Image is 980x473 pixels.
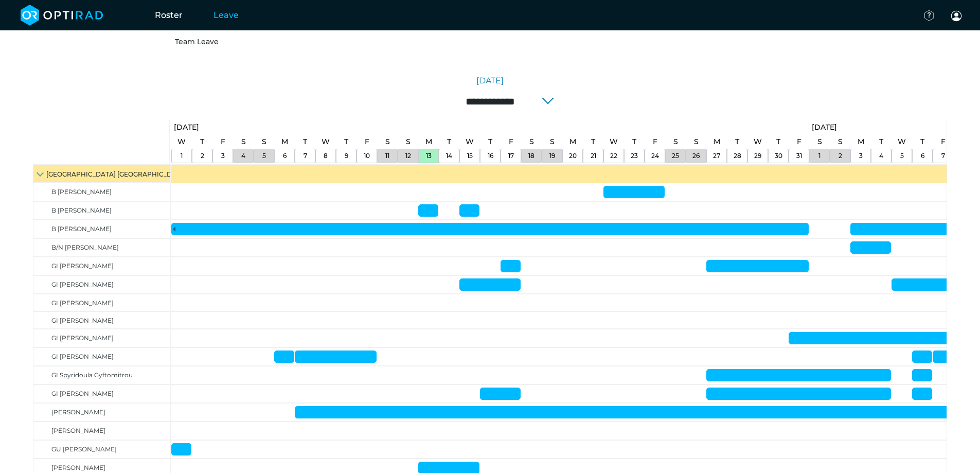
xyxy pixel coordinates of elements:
[567,134,579,149] a: October 20, 2025
[51,188,112,196] span: B [PERSON_NAME]
[46,170,187,178] span: [GEOGRAPHIC_DATA] [GEOGRAPHIC_DATA]
[857,149,865,163] a: November 3, 2025
[279,134,291,149] a: October 6, 2025
[51,206,112,214] span: B [PERSON_NAME]
[319,134,332,149] a: October 8, 2025
[710,149,723,163] a: October 27, 2025
[485,149,496,163] a: October 16, 2025
[239,134,248,149] a: October 4, 2025
[175,37,219,46] a: Team Leave
[816,149,823,163] a: November 1, 2025
[547,134,557,149] a: October 19, 2025
[198,134,207,149] a: October 2, 2025
[465,149,475,163] a: October 15, 2025
[51,464,105,471] span: [PERSON_NAME]
[51,371,133,379] span: GI Spyridoula Gyftomitrou
[51,334,114,342] span: GI [PERSON_NAME]
[731,149,744,163] a: October 28, 2025
[423,149,434,163] a: October 13, 2025
[628,149,640,163] a: October 23, 2025
[588,149,599,163] a: October 21, 2025
[301,149,310,163] a: October 7, 2025
[259,134,269,149] a: October 5, 2025
[342,149,351,163] a: October 9, 2025
[51,390,114,397] span: GI [PERSON_NAME]
[171,120,202,135] a: October 1, 2025
[51,353,114,360] span: GI [PERSON_NAME]
[855,134,867,149] a: November 3, 2025
[444,134,454,149] a: October 14, 2025
[51,243,119,251] span: B/N [PERSON_NAME]
[403,149,414,163] a: October 12, 2025
[690,149,702,163] a: October 26, 2025
[51,427,105,434] span: [PERSON_NAME]
[608,149,620,163] a: October 22, 2025
[589,134,598,149] a: October 21, 2025
[21,5,103,26] img: brand-opti-rad-logos-blue-and-white-d2f68631ba2948856bd03f2d395fb146ddc8fb01b4b6e9315ea85fa773367...
[383,134,393,149] a: October 11, 2025
[383,149,392,163] a: October 11, 2025
[733,134,742,149] a: October 28, 2025
[671,134,681,149] a: October 25, 2025
[321,149,330,163] a: October 8, 2025
[939,149,948,163] a: November 7, 2025
[342,134,351,149] a: October 9, 2025
[835,134,845,149] a: November 2, 2025
[198,149,207,163] a: October 2, 2025
[794,134,804,149] a: October 31, 2025
[218,134,228,149] a: October 3, 2025
[752,149,764,163] a: October 29, 2025
[918,134,927,149] a: November 6, 2025
[51,262,114,270] span: GI [PERSON_NAME]
[463,134,476,149] a: October 15, 2025
[51,317,114,324] span: GI [PERSON_NAME]
[51,225,112,233] span: B [PERSON_NAME]
[175,134,188,149] a: October 1, 2025
[443,149,455,163] a: October 14, 2025
[774,134,783,149] a: October 30, 2025
[691,134,701,149] a: October 26, 2025
[476,75,504,87] a: [DATE]
[51,408,105,416] span: [PERSON_NAME]
[772,149,785,163] a: October 30, 2025
[526,149,537,163] a: October 18, 2025
[506,134,516,149] a: October 17, 2025
[178,149,185,163] a: October 1, 2025
[898,149,906,163] a: November 5, 2025
[877,149,886,163] a: November 4, 2025
[794,149,805,163] a: October 31, 2025
[809,120,840,135] a: November 1, 2025
[527,134,537,149] a: October 18, 2025
[547,149,558,163] a: October 19, 2025
[51,445,117,453] span: GU [PERSON_NAME]
[918,149,927,163] a: November 6, 2025
[566,149,579,163] a: October 20, 2025
[423,134,435,149] a: October 13, 2025
[711,134,723,149] a: October 27, 2025
[219,149,227,163] a: October 3, 2025
[403,134,413,149] a: October 12, 2025
[938,134,948,149] a: November 7, 2025
[361,149,372,163] a: October 10, 2025
[751,134,764,149] a: October 29, 2025
[300,134,310,149] a: October 7, 2025
[486,134,495,149] a: October 16, 2025
[362,134,372,149] a: October 10, 2025
[607,134,620,149] a: October 22, 2025
[895,134,908,149] a: November 5, 2025
[51,281,114,288] span: GI [PERSON_NAME]
[630,134,639,149] a: October 23, 2025
[815,134,825,149] a: November 1, 2025
[669,149,682,163] a: October 25, 2025
[650,134,660,149] a: October 24, 2025
[506,149,516,163] a: October 17, 2025
[877,134,886,149] a: November 4, 2025
[649,149,662,163] a: October 24, 2025
[260,149,269,163] a: October 5, 2025
[239,149,248,163] a: October 4, 2025
[836,149,845,163] a: November 2, 2025
[280,149,289,163] a: October 6, 2025
[51,299,114,307] span: GI [PERSON_NAME]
